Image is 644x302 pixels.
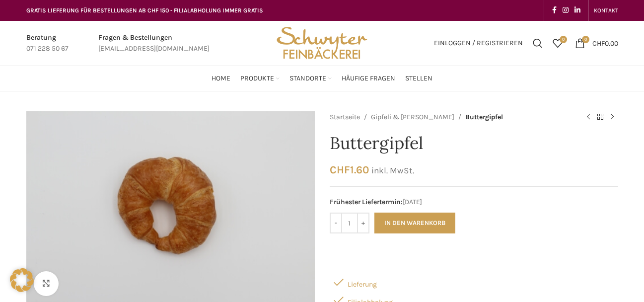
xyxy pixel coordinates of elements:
[582,111,594,123] a: Previous product
[594,0,618,20] a: KONTAKT
[560,3,572,17] a: Instagram social link
[26,7,263,14] span: GRATIS LIEFERUNG FÜR BESTELLUNGEN AB CHF 150 - FILIALABHOLUNG IMMER GRATIS
[357,213,369,233] input: +
[330,133,618,153] h1: Buttergipfel
[289,69,332,88] a: Standorte
[330,163,350,176] span: CHF
[465,112,503,123] span: Buttergipfel
[342,69,395,88] a: Häufige Fragen
[560,36,567,43] span: 0
[589,0,623,20] div: Secondary navigation
[330,197,618,208] span: [DATE]
[570,33,623,53] a: 0 CHF0.00
[592,39,618,47] bdi: 0.00
[371,165,414,175] small: inkl. MwSt.
[549,3,560,17] a: Facebook social link
[434,40,523,47] span: Einloggen / Registrieren
[330,112,360,123] a: Startseite
[240,69,280,88] a: Produkte
[289,74,326,83] span: Standorte
[606,111,618,123] a: Next product
[328,241,620,265] iframe: Sicherer Rahmen für schnelle Bezahlvorgänge
[374,213,455,233] button: In den Warenkorb
[548,33,568,53] div: Meine Wunschliste
[330,213,342,233] input: -
[273,38,370,47] a: Site logo
[405,74,432,83] span: Stellen
[572,3,583,17] a: Linkedin social link
[342,213,357,233] input: Produktmenge
[98,32,210,55] a: Infobox link
[405,69,432,88] a: Stellen
[212,74,230,83] span: Home
[212,69,230,88] a: Home
[594,7,618,14] span: KONTAKT
[26,32,69,55] a: Infobox link
[330,111,572,123] nav: Breadcrumb
[21,69,623,88] div: Main navigation
[330,163,369,176] bdi: 1.60
[592,39,605,47] span: CHF
[548,33,568,53] a: 0
[330,273,618,291] div: Lieferung
[342,74,395,83] span: Häufige Fragen
[582,36,589,43] span: 0
[240,74,274,83] span: Produkte
[371,112,454,123] a: Gipfeli & [PERSON_NAME]
[330,198,403,206] span: Frühester Liefertermin:
[528,33,548,53] a: Suchen
[273,21,370,66] img: Bäckerei Schwyter
[429,33,528,53] a: Einloggen / Registrieren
